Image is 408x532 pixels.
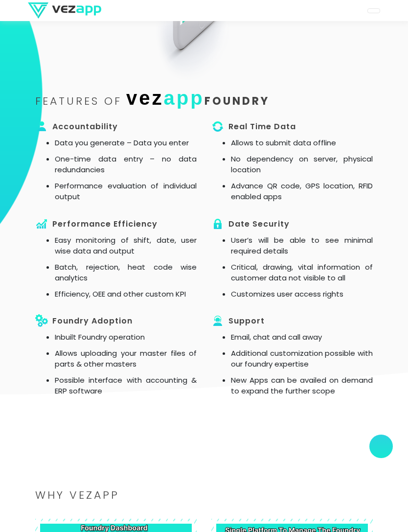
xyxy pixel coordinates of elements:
[359,483,396,520] iframe: Drift Widget Chat Controller
[211,314,224,327] img: icon
[211,217,224,230] img: icon
[55,262,197,284] li: Batch, rejection, heat code wise analytics
[28,2,101,19] img: logo
[55,332,197,343] li: Inbuilt Foundry operation
[367,8,380,13] button: Toggle navigation
[55,138,197,149] li: Data you generate – Data you enter
[211,120,373,134] h3: Real Time Data
[35,120,48,133] img: icon
[35,314,197,328] h3: Foundry Adoption
[211,217,373,231] h3: Date Security
[231,181,373,203] li: Advance QR code, GPS location, RFID enabled apps
[35,120,197,134] h3: Accountability
[35,217,197,231] h3: Performance Efficiency
[231,235,373,257] li: User’s will be able to see minimal required details
[231,262,373,284] li: Critical, drawing, vital information of customer data not visible to all
[35,88,373,108] h2: features of
[55,375,197,397] li: Possible interface with accounting & ERP software
[35,217,48,230] img: icon
[55,348,197,370] li: Allows uploading your master files of parts & other masters
[55,181,197,203] li: Performance evaluation of individual output
[122,93,270,109] span: FOUNDRY
[55,289,197,300] li: Efficiency, OEE and other custom KPI
[211,314,373,328] h3: support
[231,154,373,176] li: No dependency on server, physical location
[211,120,224,133] img: icon
[231,138,373,149] li: Allows to submit data offline
[231,289,373,300] li: Customizes user access rights
[206,381,402,489] iframe: Drift Widget Chat Window
[35,490,373,501] h2: Why VEZAPP
[55,235,197,257] li: Easy monitoring of shift, date, user wise data and output
[35,314,48,327] img: icon
[126,87,164,109] span: vez
[55,154,197,176] li: One-time data entry – no data redundancies
[231,348,373,370] li: Additional customization possible with our foundry expertise
[231,332,373,343] li: Email, chat and call away
[231,375,373,397] li: New Apps can be availed on demand to expand the further scope
[164,87,204,109] span: app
